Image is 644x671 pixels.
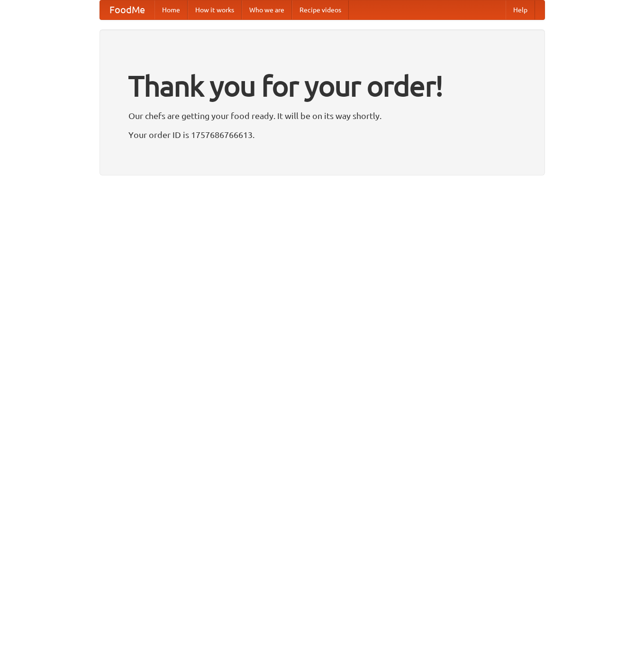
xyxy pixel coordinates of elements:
h1: Thank you for your order! [128,63,516,109]
p: Our chefs are getting your food ready. It will be on its way shortly. [128,109,516,123]
a: Help [506,0,535,19]
a: Recipe videos [292,0,349,19]
a: FoodMe [100,0,154,19]
p: Your order ID is 1757686766613. [128,128,516,142]
a: Home [154,0,188,19]
a: Who we are [242,0,292,19]
a: How it works [188,0,242,19]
